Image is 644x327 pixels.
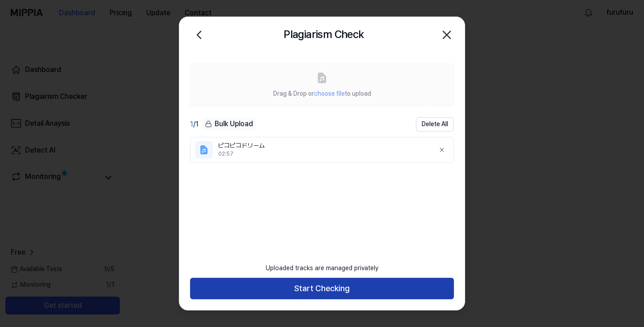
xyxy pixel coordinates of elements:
div: Uploaded tracks are managed privately [260,259,384,278]
span: 1 [190,120,193,128]
div: ドメイン: [DOMAIN_NAME] [23,23,103,31]
div: キーワード流入 [104,54,144,59]
img: tab_keywords_by_traffic_grey.svg [94,53,101,60]
div: ピコピコドリーム [218,141,428,150]
img: logo_orange.svg [14,14,21,21]
button: Start Checking [190,278,454,299]
span: Drag & Drop or to upload [273,90,371,97]
span: choose file [314,90,345,97]
div: v 4.0.25 [25,14,44,21]
img: tab_domain_overview_orange.svg [30,53,38,60]
div: / 1 [190,119,199,130]
img: website_grey.svg [14,23,21,31]
button: Delete All [416,117,454,132]
h2: Plagiarism Check [284,26,364,43]
div: 02:57 [218,150,428,158]
button: Bulk Upload [202,118,256,131]
div: ドメイン概要 [40,54,75,59]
